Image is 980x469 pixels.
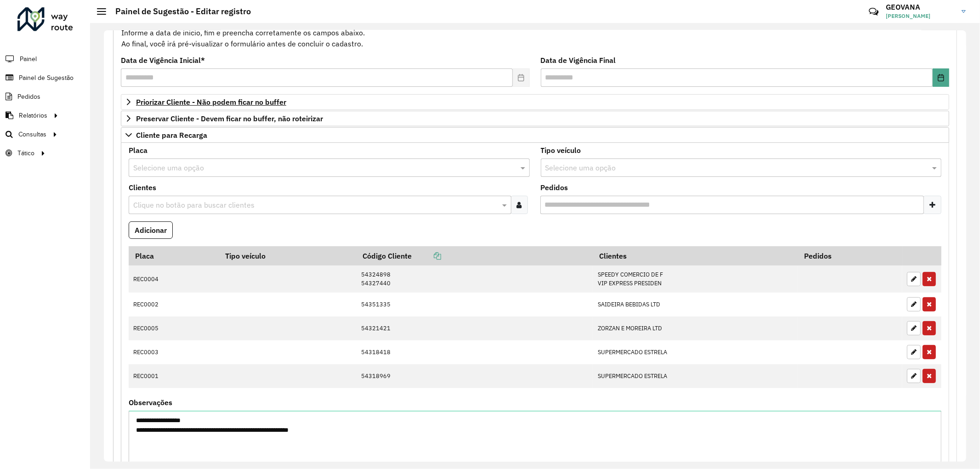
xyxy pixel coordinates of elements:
[541,182,568,193] label: Pedidos
[121,111,949,126] a: Preservar Cliente - Devem ficar no buffer, não roteirizar
[593,316,798,340] td: ZORZAN E MOREIRA LTD
[886,3,955,11] h3: GEOVANA
[129,145,147,156] label: Placa
[121,94,949,110] a: Priorizar Cliente - Não podem ficar no buffer
[593,340,798,364] td: SUPERMERCADO ESTRELA
[129,266,219,293] td: REC0004
[18,130,46,139] span: Consultas
[593,364,798,388] td: SUPERMERCADO ESTRELA
[412,251,441,260] a: Copiar
[356,293,593,316] td: 54351335
[19,73,74,83] span: Painel de Sugestão
[129,316,219,340] td: REC0005
[593,246,798,266] th: Clientes
[20,54,37,64] span: Painel
[121,127,949,143] a: Cliente para Recarga
[136,131,207,139] span: Cliente para Recarga
[19,111,47,120] span: Relatórios
[219,246,356,266] th: Tipo veículo
[798,246,902,266] th: Pedidos
[356,364,593,388] td: 54318969
[106,6,251,17] h2: Painel de Sugestão - Editar registro
[129,293,219,316] td: REC0002
[356,340,593,364] td: 54318418
[129,397,172,408] label: Observações
[129,364,219,388] td: REC0001
[864,2,884,22] a: Contato Rápido
[129,182,156,193] label: Clientes
[356,316,593,340] td: 54321421
[129,340,219,364] td: REC0003
[933,68,949,87] button: Choose Date
[593,266,798,293] td: SPEEDY COMERCIO DE F VIP EXPRESS PRESIDEN
[593,293,798,316] td: SAIDEIRA BEBIDAS LTD
[541,145,581,156] label: Tipo veículo
[129,246,219,266] th: Placa
[17,148,34,158] span: Tático
[356,246,593,266] th: Código Cliente
[121,16,949,50] div: Informe a data de inicio, fim e preencha corretamente os campos abaixo. Ao final, você irá pré-vi...
[356,266,593,293] td: 54324898 54327440
[129,221,173,239] button: Adicionar
[136,98,286,106] span: Priorizar Cliente - Não podem ficar no buffer
[121,55,205,66] label: Data de Vigência Inicial
[541,55,616,66] label: Data de Vigência Final
[17,92,40,102] span: Pedidos
[136,115,323,122] span: Preservar Cliente - Devem ficar no buffer, não roteirizar
[886,12,955,20] span: [PERSON_NAME]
